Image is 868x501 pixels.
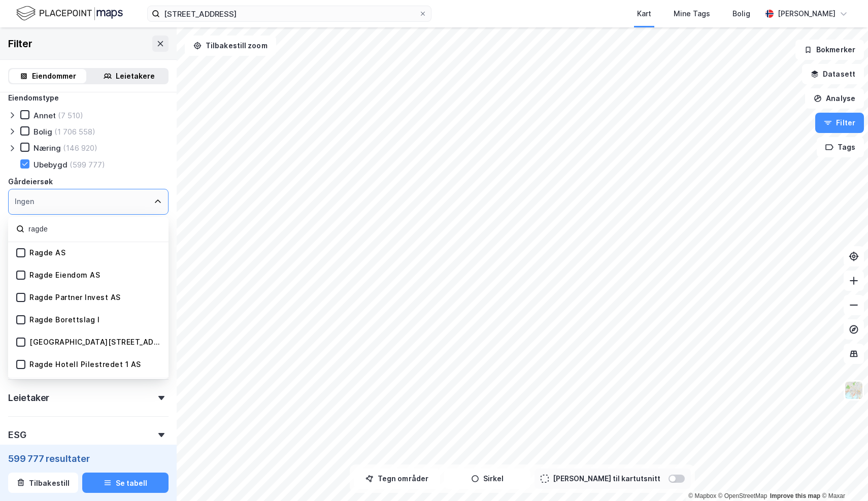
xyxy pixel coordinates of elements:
[718,492,767,499] a: OpenStreetMap
[817,452,868,501] iframe: Chat Widget
[160,6,419,21] input: Søk på adresse, matrikkel, gårdeiere, leietakere eller personer
[778,8,836,20] div: [PERSON_NAME]
[34,160,68,170] div: Ubebygd
[34,143,61,153] div: Næring
[82,473,169,493] button: Se tabell
[8,392,49,404] div: Leietaker
[116,70,155,82] div: Leietakere
[63,143,97,153] div: (146 920)
[802,64,864,84] button: Datasett
[34,127,52,137] div: Bolig
[8,92,59,104] div: Eiendomstype
[354,469,440,489] button: Tegn områder
[32,70,76,82] div: Eiendommer
[444,469,530,489] button: Sirkel
[688,492,716,499] a: Mapbox
[54,127,95,137] div: (1 706 558)
[553,473,660,485] div: [PERSON_NAME] til kartutsnitt
[15,195,34,208] div: Ingen
[8,176,53,188] div: Gårdeiersøk
[817,137,864,157] button: Tags
[815,113,864,133] button: Filter
[70,160,105,170] div: (599 777)
[817,452,868,501] div: Kontrollprogram for chat
[8,452,169,464] div: 599 777 resultater
[8,473,78,493] button: Tilbakestill
[185,36,276,56] button: Tilbakestill zoom
[58,111,83,120] div: (7 510)
[8,36,32,52] div: Filter
[16,5,123,22] img: logo.f888ab2527a4732fd821a326f86c7f29.svg
[8,429,26,441] div: ESG
[637,8,651,20] div: Kart
[34,111,56,120] div: Annet
[674,8,710,20] div: Mine Tags
[732,8,750,20] div: Bolig
[844,381,863,400] img: Z
[770,492,820,499] a: Improve this map
[805,88,864,109] button: Analyse
[795,40,864,60] button: Bokmerker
